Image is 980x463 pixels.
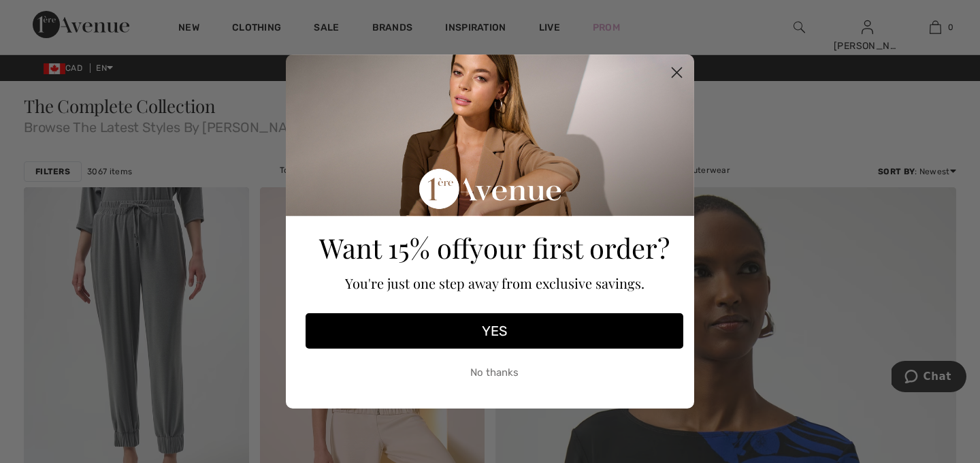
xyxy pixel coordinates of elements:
button: No thanks [306,355,683,389]
span: your first order? [470,229,670,266]
span: You're just one step away from exclusive savings. [345,274,644,292]
span: Chat [32,10,60,22]
button: Close dialog [665,61,689,84]
span: Want 15% off [319,229,470,266]
button: YES [306,313,683,349]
